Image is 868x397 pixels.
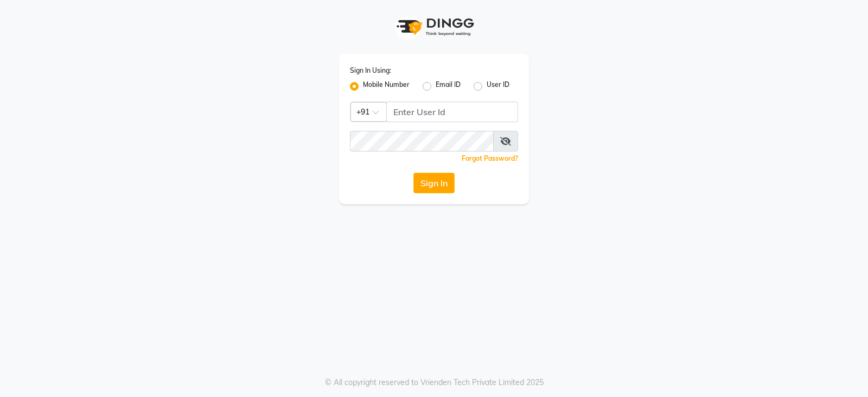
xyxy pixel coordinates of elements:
[386,102,518,122] input: Username
[363,80,410,93] label: Mobile Number
[487,80,509,93] label: User ID
[350,66,391,75] label: Sign In Using:
[391,11,477,43] img: logo1.svg
[413,173,455,193] button: Sign In
[436,80,461,93] label: Email ID
[350,131,494,152] input: Username
[462,154,518,162] a: Forgot Password?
